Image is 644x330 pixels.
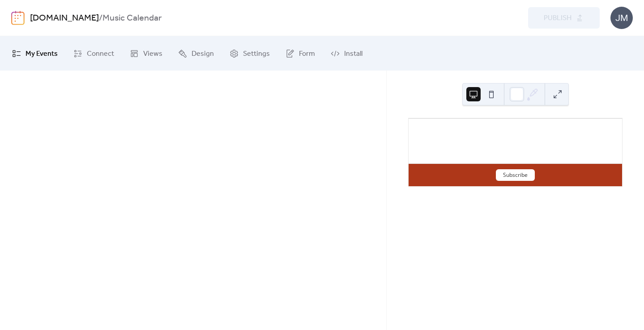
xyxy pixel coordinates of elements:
[102,10,162,27] b: Music Calendar
[26,47,58,61] span: My Events
[496,169,535,181] button: Subscribe
[610,7,633,29] div: JM
[5,40,64,67] a: My Events
[243,47,270,61] span: Settings
[279,40,322,67] a: Form
[223,40,277,67] a: Settings
[87,47,114,61] span: Connect
[143,47,162,61] span: Views
[67,40,121,67] a: Connect
[324,40,369,67] a: Install
[30,10,99,27] a: [DOMAIN_NAME]
[11,11,25,25] img: logo
[171,40,221,67] a: Design
[192,47,214,61] span: Design
[344,47,363,61] span: Install
[123,40,169,67] a: Views
[99,10,102,27] b: /
[299,47,315,61] span: Form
